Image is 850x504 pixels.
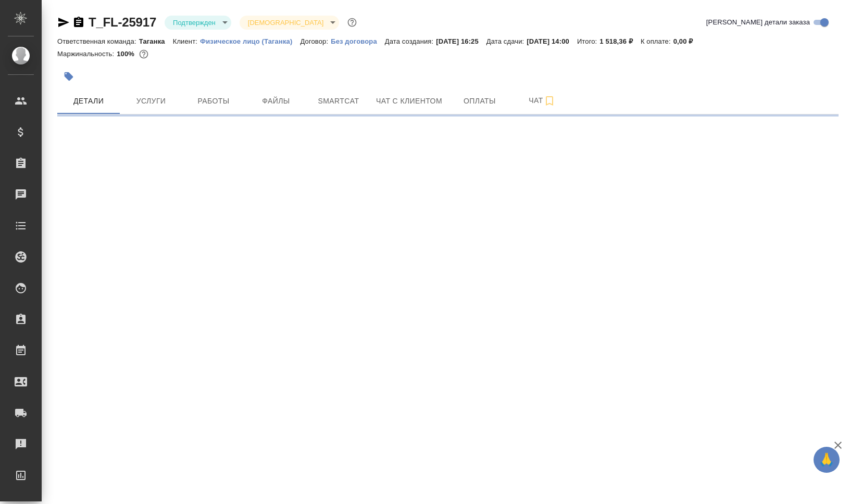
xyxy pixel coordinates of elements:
p: Физическое лицо (Таганка) [200,37,301,45]
button: Подтвержден [170,18,219,27]
p: Ответственная команда: [57,37,139,45]
button: Скопировать ссылку для ЯМессенджера [57,16,70,29]
span: Smartcat [314,95,364,108]
p: 0,00 ₽ [673,37,701,45]
p: [DATE] 14:00 [527,37,577,45]
p: К оплате: [641,37,673,45]
p: Дата создания: [385,37,436,45]
button: 🙏 [814,447,840,473]
div: Подтвержден [240,16,339,30]
a: Физическое лицо (Таганка) [200,36,301,45]
button: [DEMOGRAPHIC_DATA] [245,18,327,27]
button: Скопировать ссылку [72,16,85,29]
p: Итого: [577,37,599,45]
svg: Подписаться [543,95,556,107]
p: Без договора [331,37,385,45]
p: Маржинальность: [57,50,117,58]
p: 1 518,36 ₽ [599,37,641,45]
p: 100% [117,50,137,58]
p: Клиент: [173,37,200,45]
span: 🙏 [818,449,835,471]
a: T_FL-25917 [89,15,156,29]
div: Подтвержден [165,16,231,30]
a: Без договора [331,36,385,45]
button: 0.00 RUB; [137,47,151,61]
span: [PERSON_NAME] детали заказа [706,17,810,28]
span: Детали [64,95,114,108]
p: [DATE] 16:25 [436,37,486,45]
span: Оплаты [455,95,505,108]
span: Чат [517,94,567,107]
span: Чат с клиентом [376,95,442,108]
p: Дата сдачи: [486,37,527,45]
button: Добавить тэг [57,65,80,88]
span: Услуги [126,95,176,108]
p: Таганка [139,37,173,45]
span: Файлы [251,95,301,108]
button: Доп статусы указывают на важность/срочность заказа [345,16,359,29]
p: Договор: [300,37,331,45]
span: Работы [189,95,239,108]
